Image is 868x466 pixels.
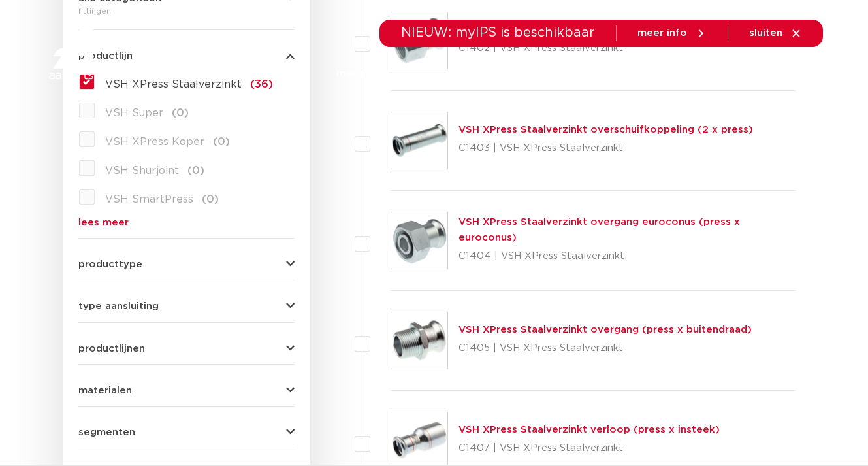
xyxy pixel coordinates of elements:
span: VSH XPress Koper [105,137,204,147]
span: type aansluiting [78,301,159,311]
a: VSH XPress Staalverzinkt verloop (press x insteek) [458,425,720,435]
span: producttype [78,259,142,269]
a: VSH XPress Staalverzinkt overgang euroconus (press x euroconus) [458,217,740,242]
button: producttype [78,259,295,269]
span: VSH Shurjoint [105,165,179,176]
button: productlijnen [78,344,295,354]
a: downloads [499,48,555,99]
a: services [581,48,622,99]
a: VSH XPress Staalverzinkt overgang (press x buitendraad) [458,325,752,335]
button: segmenten [78,427,295,437]
p: C1407 | VSH XPress Staalverzinkt [458,438,720,459]
span: sluiten [749,28,782,38]
a: lees meer [78,218,295,227]
button: materialen [78,386,295,395]
a: toepassingen [404,48,473,99]
span: meer info [637,28,687,38]
img: Thumbnail for VSH XPress Staalverzinkt overgang euroconus (press x euroconus) [391,212,447,269]
span: (0) [213,137,230,147]
span: NIEUW: myIPS is beschikbaar [401,26,595,39]
p: C1404 | VSH XPress Staalverzinkt [458,246,796,267]
span: productlijnen [78,344,145,354]
span: segmenten [78,427,135,437]
a: producten [257,48,310,99]
span: (0) [187,165,204,176]
span: (0) [172,108,189,118]
a: VSH XPress Staalverzinkt overschuifkoppeling (2 x press) [458,125,753,135]
p: C1405 | VSH XPress Staalverzinkt [458,338,752,359]
nav: Menu [257,48,694,99]
a: sluiten [749,27,802,39]
p: C1403 | VSH XPress Staalverzinkt [458,138,753,159]
a: meer info [637,27,707,39]
img: Thumbnail for VSH XPress Staalverzinkt overschuifkoppeling (2 x press) [391,112,447,169]
img: Thumbnail for VSH XPress Staalverzinkt overgang (press x buitendraad) [391,312,447,369]
button: type aansluiting [78,301,295,311]
span: VSH SmartPress [105,194,193,205]
a: over ons [649,48,694,99]
span: materialen [78,386,132,395]
span: (0) [202,194,219,205]
a: markten [336,48,378,99]
span: VSH Super [105,108,163,118]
